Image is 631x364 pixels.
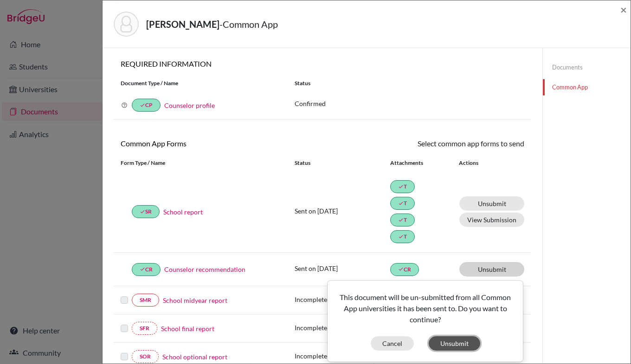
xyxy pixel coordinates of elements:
[390,159,448,167] div: Attachments
[114,139,322,148] h6: Common App Forms
[132,99,161,112] a: doneCP
[398,234,404,239] i: done
[132,294,159,307] a: SMR
[620,4,627,15] button: Close
[163,207,203,217] a: School report
[543,79,631,95] a: Common App
[335,292,515,325] p: This document will be un-submitted from all Common App universities it has been sent to. Do you w...
[219,19,278,30] span: - Common App
[295,323,390,333] p: Incomplete
[390,197,415,210] a: doneT
[114,159,288,167] div: Form Type / Name
[390,180,415,193] a: doneT
[295,264,390,273] p: Sent on [DATE]
[132,263,161,276] a: doneCR
[459,196,524,211] a: Unsubmit
[398,266,404,272] i: done
[390,263,419,276] a: doneCR
[398,184,404,189] i: done
[390,213,415,226] a: doneT
[543,59,631,75] a: Documents
[322,138,531,149] div: Select common app forms to send
[162,352,227,362] a: School optional report
[132,205,160,218] a: doneSR
[132,350,159,363] a: SOR
[114,59,531,68] h6: REQUIRED INFORMATION
[163,295,227,305] a: School midyear report
[390,230,415,243] a: doneT
[429,336,480,351] button: Unsubmit
[161,324,214,333] a: School final report
[371,336,414,351] button: Cancel
[164,101,215,109] a: Counselor profile
[140,266,145,272] i: done
[295,206,390,216] p: Sent on [DATE]
[459,262,524,276] a: Unsubmit
[140,102,145,108] i: done
[620,3,627,16] span: ×
[398,201,404,206] i: done
[140,209,145,214] i: done
[288,79,531,88] div: Status
[295,295,390,304] p: Incomplete
[295,159,390,167] div: Status
[132,322,157,335] a: SFR
[295,351,390,361] p: Incomplete
[459,213,524,227] button: View Submission
[146,19,219,30] strong: [PERSON_NAME]
[398,217,404,223] i: done
[164,264,245,274] a: Counselor recommendation
[114,79,288,88] div: Document Type / Name
[448,159,505,167] div: Actions
[295,99,524,108] p: Confirmed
